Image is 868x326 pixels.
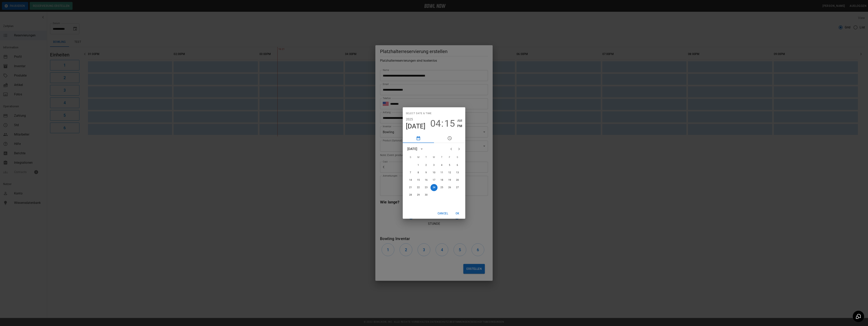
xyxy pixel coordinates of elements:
span: Friday [446,154,453,161]
button: Next month [455,145,463,153]
button: 20 [454,177,461,184]
button: 6 [454,162,461,169]
button: 18 [438,177,445,184]
button: 04 [430,118,441,129]
button: [DATE] [406,122,426,130]
span: Monday [415,154,422,161]
button: 10 [430,169,438,176]
button: 29 [415,191,422,199]
button: 27 [454,184,461,191]
span: : [441,118,444,129]
button: 8 [415,169,422,176]
button: 9 [423,169,430,176]
button: 11 [438,169,445,176]
button: 3 [430,162,438,169]
button: 2 [423,162,430,169]
button: 4 [438,162,445,169]
button: 28 [407,191,414,199]
button: Cancel [436,210,450,217]
button: 30 [423,191,430,199]
button: 25 [438,184,445,191]
span: Tuesday [423,154,430,161]
button: PM [457,123,462,129]
button: 2025 [406,117,413,122]
button: 15 [444,118,455,129]
button: 26 [446,184,453,191]
button: AM [457,118,462,123]
span: Wednesday [430,154,438,161]
button: 13 [454,169,461,176]
button: 14 [407,177,414,184]
button: 17 [430,177,438,184]
button: 23 [423,184,430,191]
button: 22 [415,184,422,191]
button: pick time [434,134,465,143]
button: OK [451,210,464,217]
button: 1 [415,162,422,169]
button: 7 [407,169,414,176]
span: Thursday [438,154,445,161]
span: Sunday [407,154,414,161]
div: [DATE] [407,147,417,151]
button: Previous month [447,145,455,153]
button: 16 [423,177,430,184]
span: Saturday [454,154,461,161]
button: calendar view is open, switch to year view [418,146,425,152]
button: 15 [415,177,422,184]
button: 24 [430,184,438,191]
span: Select date & time [406,110,432,117]
button: pick date [403,134,434,143]
button: 19 [446,177,453,184]
button: 5 [446,162,453,169]
button: 21 [407,184,414,191]
button: 12 [446,169,453,176]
